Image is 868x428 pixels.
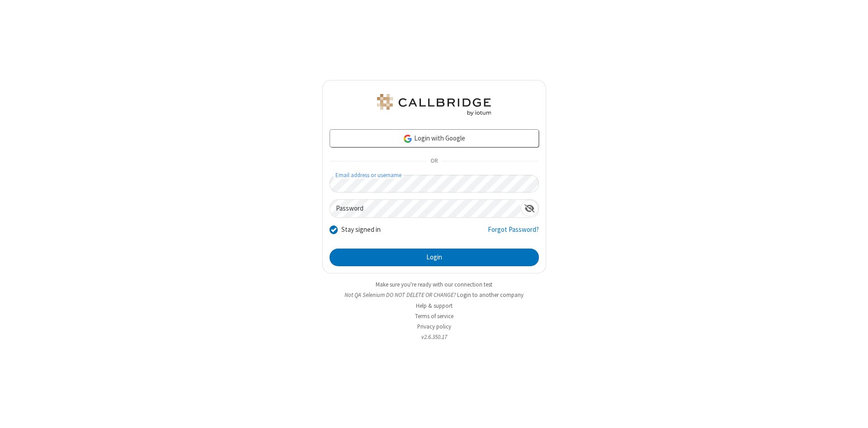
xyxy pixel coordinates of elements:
label: Stay signed in [341,225,381,235]
img: google-icon.png [403,134,413,144]
a: Terms of service [415,312,453,320]
input: Password [330,200,521,217]
button: Login to another company [457,291,524,299]
a: Privacy policy [417,323,451,330]
button: Login [330,249,539,267]
a: Login with Google [330,129,539,147]
a: Forgot Password? [488,225,539,242]
span: OR [427,155,441,168]
a: Help & support [416,302,453,310]
li: v2.6.350.17 [322,333,546,341]
img: QA Selenium DO NOT DELETE OR CHANGE [375,94,493,116]
a: Make sure you're ready with our connection test [376,281,492,288]
input: Email address or username [330,175,539,193]
div: Show password [521,200,538,216]
li: Not QA Selenium DO NOT DELETE OR CHANGE? [322,291,546,299]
